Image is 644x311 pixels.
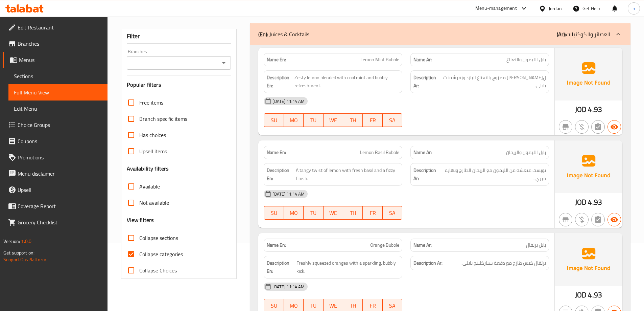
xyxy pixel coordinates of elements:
button: Purchased item [575,213,589,226]
div: (En): Juices & Cocktails(Ar):العصائر والكوكتيلات [250,23,630,45]
span: 4.93 [588,288,602,302]
button: SU [264,206,284,220]
span: FR [365,301,380,311]
span: Available [139,182,160,191]
span: Branches [18,40,102,48]
strong: Name Ar: [413,242,432,249]
button: SA [383,206,402,220]
span: MO [287,301,301,311]
span: SA [385,115,400,125]
a: Promotions [3,149,108,165]
span: MO [287,115,301,125]
a: Menu disclaimer [3,165,108,182]
a: Grocery Checklist [3,214,108,230]
h3: View filters [127,216,154,224]
a: Upsell [3,182,108,198]
div: Filter [127,29,231,44]
span: TU [306,115,320,125]
span: Collapse categories [139,250,183,258]
span: n [633,5,635,12]
a: Branches [3,36,108,52]
span: 4.93 [588,103,602,116]
span: SA [385,208,400,218]
button: FR [363,206,382,220]
span: Branch specific items [139,115,187,123]
span: Upsell [18,186,102,194]
span: SU [267,208,281,218]
button: Not branch specific item [559,213,572,226]
a: Sections [8,68,108,84]
button: Not has choices [591,213,605,226]
strong: Description Ar: [413,259,443,267]
span: Coverage Report [18,202,102,210]
strong: Description En: [267,73,293,90]
span: Full Menu View [14,88,102,96]
strong: Name En: [267,56,286,63]
span: [DATE] 11:14 AM [270,98,307,105]
button: TH [343,206,363,220]
span: ليمون زيستي ممزوج بالنعناع البارد ورفرشمنت بابلي. [441,73,546,90]
img: Ae5nvW7+0k+MAAAAAElFTkSuQmCC [555,48,622,101]
span: A tangy twist of lemon with fresh basil and a fizzy finish. [296,166,399,183]
a: Coverage Report [3,198,108,214]
button: Not branch specific item [559,120,572,134]
span: Edit Menu [14,105,102,113]
span: TU [306,208,320,218]
span: TH [346,115,360,125]
span: TH [346,208,360,218]
button: TH [343,113,363,127]
span: WE [326,115,340,125]
span: Version: [3,237,20,246]
span: Not available [139,199,169,207]
button: SA [383,113,402,127]
button: Not has choices [591,120,605,134]
a: Edit Menu [8,101,108,117]
span: Free items [139,98,163,107]
div: Jordan [549,5,562,12]
button: Purchased item [575,120,589,134]
span: 4.93 [588,196,602,209]
a: Menus [3,52,108,68]
span: Has choices [139,131,166,139]
span: Sections [14,72,102,80]
a: Edit Restaurant [3,19,108,36]
strong: Name En: [267,149,286,156]
span: [DATE] 11:14 AM [270,191,307,197]
span: Menu disclaimer [18,170,102,178]
span: FR [365,208,380,218]
span: WE [326,208,340,218]
span: Grocery Checklist [18,218,102,226]
span: Coupons [18,137,102,145]
b: (En): [258,29,268,39]
span: برتقال كبس طازج مع دفعة سباركلينج بابلي. [461,259,546,267]
button: SU [264,113,284,127]
span: Zesty lemon blended with cool mint and bubbly refreshment. [294,73,400,90]
b: (Ar): [557,29,566,39]
span: SA [385,301,400,311]
button: Open [219,58,229,68]
span: Collapse sections [139,234,178,242]
button: WE [324,113,343,127]
span: JOD [575,288,587,302]
span: تويست منعشة من الليمون مع الريحان الطازج ونهاية فيزي . [442,166,546,183]
a: Support.OpsPlatform [3,255,46,264]
strong: Name En: [267,242,286,249]
strong: Name Ar: [413,149,432,156]
span: Menus [19,56,102,64]
span: Upsell items [139,147,167,155]
a: Full Menu View [8,84,108,101]
span: بابل الليمون والريحان [506,149,546,156]
p: Juices & Cocktails [258,30,309,38]
strong: Description Ar: [413,73,440,90]
span: WE [326,301,340,311]
span: Promotions [18,153,102,161]
span: Orange Bubble [370,242,399,249]
button: FR [363,113,382,127]
h3: Availability filters [127,165,169,173]
span: TH [346,301,360,311]
p: العصائر والكوكتيلات [557,30,610,38]
span: JOD [575,103,587,116]
a: Choice Groups [3,117,108,133]
strong: Name Ar: [413,56,432,63]
strong: Description En: [267,166,294,183]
